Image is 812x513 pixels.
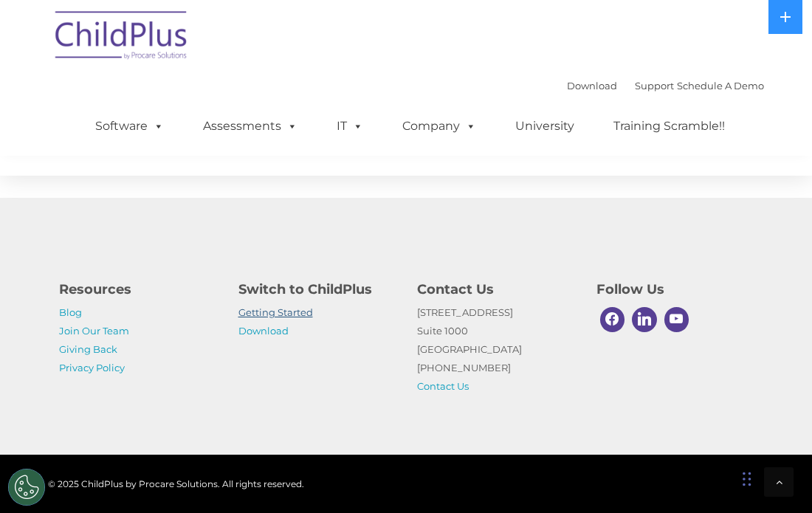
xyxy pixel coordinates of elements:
a: Youtube [661,303,693,336]
a: Training Scramble!! [599,111,740,141]
iframe: Chat Widget [571,354,812,513]
a: Join Our Team [59,325,129,337]
a: Blog [59,306,82,318]
a: Privacy Policy [59,362,125,373]
h4: Switch to ChildPlus [238,279,396,300]
h4: Follow Us [596,279,754,300]
a: Contact Us [417,380,469,392]
span: © 2025 ChildPlus by Procare Solutions. All rights reserved. [48,478,304,489]
a: Download [238,325,289,337]
img: ChildPlus by Procare Solutions [48,1,196,75]
a: IT [322,111,378,141]
h4: Contact Us [417,279,574,300]
h4: Resources [59,279,216,300]
div: Drag [743,457,751,501]
p: [STREET_ADDRESS] Suite 1000 [GEOGRAPHIC_DATA] [PHONE_NUMBER] [417,303,574,396]
a: Giving Back [59,343,117,355]
a: Getting Started [238,306,313,318]
a: Facebook [596,303,629,336]
a: Support [635,80,674,92]
a: Schedule A Demo [677,80,764,92]
a: Assessments [188,111,312,141]
a: Download [567,80,617,92]
button: Cookies Settings [8,469,45,506]
a: Linkedin [628,303,661,336]
a: Software [80,111,179,141]
font: | [567,80,764,92]
a: University [500,111,589,141]
a: Company [388,111,491,141]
